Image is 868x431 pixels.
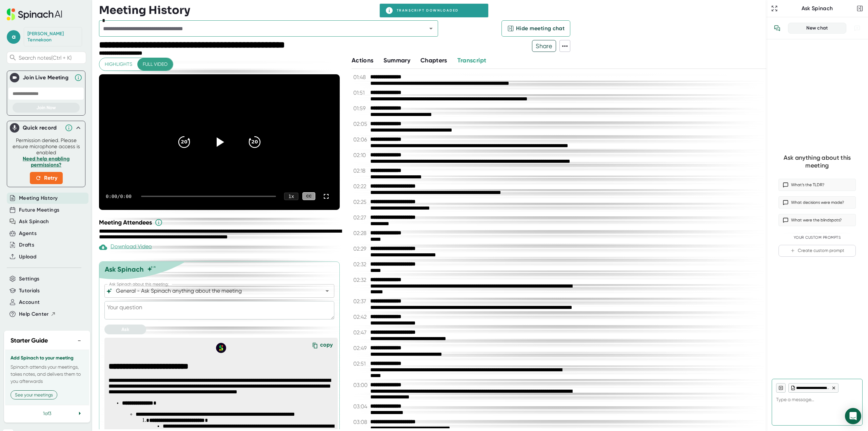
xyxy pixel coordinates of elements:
span: 02:32 [353,261,369,268]
button: View conversation history [770,21,784,35]
div: Your Custom Prompts [778,235,856,240]
span: 02:37 [353,298,369,305]
span: 02:06 [353,136,369,143]
button: See your meetings [11,390,57,399]
span: Actions [352,57,373,64]
div: copy [320,341,333,351]
button: What decisions were made? [778,196,856,209]
span: 01:51 [353,90,369,96]
button: Upload [19,253,36,261]
span: Hide meeting chat [516,24,565,33]
span: 02:05 [353,121,369,127]
div: New chat [792,25,842,31]
span: Ask [121,327,129,332]
span: 03:08 [353,419,369,425]
span: 02:22 [353,183,369,190]
button: Ask Spinach [19,218,49,226]
div: Join Live Meeting [23,74,71,81]
button: Highlights [99,58,138,71]
button: Drafts [19,241,34,249]
button: Tutorials [19,287,40,295]
span: Help Center [19,310,49,318]
button: Close conversation sidebar [855,4,865,13]
img: Join Live Meeting [11,74,18,81]
button: Join Now [13,103,80,113]
div: CC [302,192,315,200]
span: 02:47 [353,329,369,336]
span: 1 of 3 [43,411,51,416]
span: 02:28 [353,230,369,236]
button: Hide meeting chat [501,20,570,37]
span: 02:18 [353,168,369,174]
button: Meeting History [19,194,58,202]
span: 03:04 [353,403,369,410]
button: Future Meetings [19,206,59,214]
div: Meeting Attendees [99,218,343,227]
button: Account [19,298,40,306]
span: Transcript [457,57,487,64]
button: Settings [19,275,40,283]
span: a [7,30,20,44]
span: Chapters [420,57,447,64]
span: 02:49 [353,345,369,351]
span: 03:00 [353,382,369,388]
span: 02:29 [353,246,369,252]
span: 02:10 [353,152,369,158]
span: Search notes (Ctrl + K) [19,55,84,61]
h3: Meeting History [99,4,190,17]
button: Full video [137,58,173,71]
button: Expand to Ask Spinach page [770,4,779,13]
p: Spinach attends your meetings, takes notes, and delivers them to you afterwards [11,364,84,385]
span: 02:32 [353,277,369,283]
button: What’s the TLDR? [778,179,856,191]
span: Retry [35,174,57,182]
span: 02:42 [353,314,369,320]
div: Join Live MeetingJoin Live Meeting [10,71,82,84]
div: Ask Spinach [779,5,855,12]
button: Summary [383,56,410,65]
span: Highlights [105,60,132,68]
span: 02:51 [353,360,369,367]
input: What can we do to help? [115,286,312,296]
div: 0:00 / 0:00 [106,194,133,199]
span: 02:25 [353,199,369,205]
div: Download Video [99,243,152,251]
span: 01:48 [353,74,369,80]
a: Need help enabling permissions? [23,156,70,168]
button: Open [322,286,332,296]
span: 02:27 [353,214,369,221]
button: Help Center [19,310,56,318]
h2: Starter Guide [11,336,48,345]
span: Summary [383,57,410,64]
button: Share [532,40,556,52]
div: Open Intercom Messenger [845,408,861,424]
span: 01:59 [353,105,369,112]
button: Agents [19,230,37,237]
button: − [75,336,84,346]
div: Ask anything about this meeting [778,154,856,169]
span: Full video [143,60,167,68]
button: What were the blindspots? [778,214,856,226]
span: Join Now [36,105,56,111]
h3: Add Spinach to your meeting [11,355,84,361]
div: 1 x [284,193,298,200]
div: Alain Tennekoon [27,31,78,43]
div: Ask Spinach [105,265,144,273]
button: Transcript [457,56,487,65]
button: Chapters [420,56,447,65]
button: Open [426,24,436,33]
div: Quick record [10,121,82,135]
div: Quick record [23,124,61,131]
button: Ask [104,325,146,334]
button: Create custom prompt [778,245,856,257]
div: Permission denied. Please ensure microphone access is enabled [11,137,81,184]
